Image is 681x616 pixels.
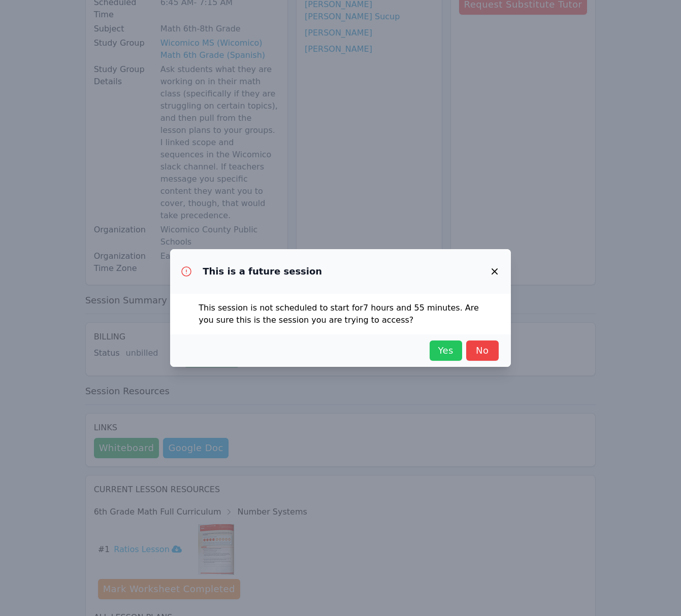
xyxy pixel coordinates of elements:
span: Yes [435,344,457,358]
p: This session is not scheduled to start for 7 hours and 55 minutes . Are you sure this is the sess... [199,302,482,326]
button: Yes [430,340,462,361]
span: No [471,344,494,358]
button: No [466,340,499,361]
h3: This is a future session [203,265,322,278]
